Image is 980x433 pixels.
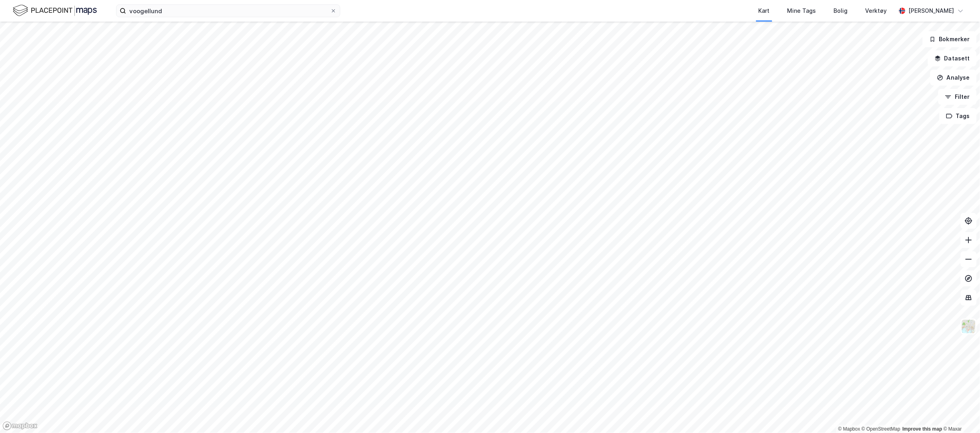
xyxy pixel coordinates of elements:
div: Verktøy [866,6,887,16]
img: Z [961,319,976,334]
button: Datasett [928,50,977,66]
a: Mapbox homepage [2,421,38,431]
button: Bokmerker [923,31,977,47]
div: [PERSON_NAME] [909,6,954,16]
a: Improve this map [903,426,942,432]
div: Kontrollprogram for chat [940,395,980,433]
iframe: Chat Widget [940,395,980,433]
button: Analyse [930,70,977,86]
a: Mapbox [838,426,860,432]
img: logo.f888ab2527a4732fd821a326f86c7f29.svg [13,4,97,18]
div: Kart [759,6,770,16]
button: Tags [940,108,977,124]
div: Bolig [834,6,848,16]
div: Mine Tags [787,6,816,16]
input: Søk på adresse, matrikkel, gårdeiere, leietakere eller personer [126,5,330,17]
a: OpenStreetMap [862,426,901,432]
button: Filter [938,89,977,105]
